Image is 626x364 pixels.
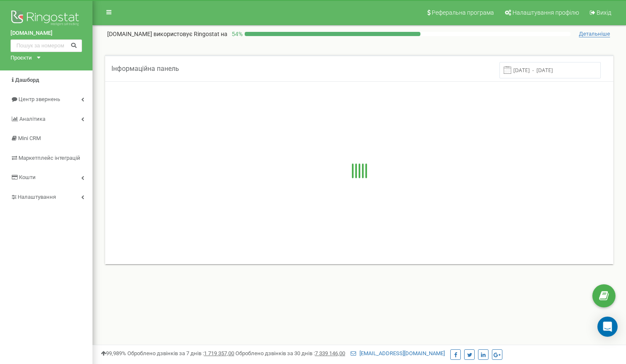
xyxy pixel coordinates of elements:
[127,350,234,356] span: Оброблено дзвінків за 7 днів :
[204,350,234,356] u: 1 719 357,00
[107,30,227,38] p: [DOMAIN_NAME]
[18,96,60,102] span: Центр звернень
[19,116,45,122] span: Аналiтика
[597,9,611,16] span: Вихід
[11,54,32,62] div: Проєкти
[315,350,345,356] u: 7 339 146,00
[101,350,126,356] span: 99,989%
[18,155,80,161] span: Маркетплейс інтеграцій
[227,30,245,38] p: 54 %
[597,317,618,337] div: Open Intercom Messenger
[111,65,179,73] span: Інформаційна панель
[11,29,82,37] a: [DOMAIN_NAME]
[351,350,445,356] a: [EMAIL_ADDRESS][DOMAIN_NAME]
[19,174,36,180] span: Кошти
[579,31,610,37] span: Детальніше
[18,135,41,141] span: Mini CRM
[18,194,56,200] span: Налаштування
[11,8,82,29] img: Ringostat logo
[432,9,494,16] span: Реферальна програма
[15,77,39,83] span: Дашборд
[11,39,82,52] input: Пошук за номером
[512,9,579,16] span: Налаштування профілю
[153,31,227,37] span: використовує Ringostat на
[235,350,345,356] span: Оброблено дзвінків за 30 днів :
